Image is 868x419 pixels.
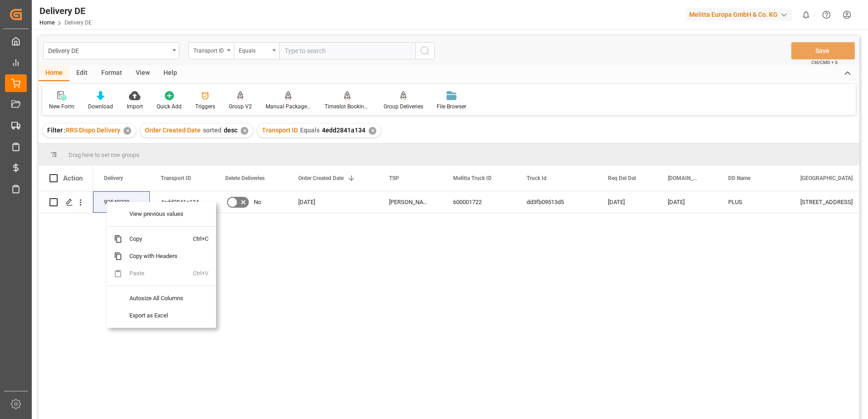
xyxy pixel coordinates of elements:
[43,42,179,59] button: open menu
[453,175,492,181] span: Melitta Truck ID
[437,102,466,111] div: File Browser
[657,191,717,213] div: [DATE]
[816,5,837,25] button: Help Center
[48,44,169,56] div: Delivery DE
[241,127,248,135] div: ✕
[123,127,131,135] div: ✕
[516,191,597,213] div: dd3fb09513d5
[69,66,94,81] div: Edit
[225,175,265,181] span: Delete Deliveries
[39,4,92,18] div: Delivery DE
[384,102,423,111] div: Group Deliveries
[157,102,182,111] div: Quick Add
[325,102,370,111] div: Timeslot Booking Report
[800,175,853,181] span: [GEOGRAPHIC_DATA]
[668,175,698,181] span: [DOMAIN_NAME] Dat
[262,127,298,134] span: Transport ID
[188,42,234,59] button: open menu
[527,175,547,181] span: Truck Id
[195,102,215,111] div: Triggers
[66,127,120,134] span: RRS Dispo Delivery
[49,102,74,111] div: New Form
[686,8,792,21] div: Melitta Europa GmbH & Co. KG
[193,230,212,248] span: Ctrl+C
[39,19,54,26] a: Home
[234,42,279,59] button: open menu
[104,175,123,181] span: Delivery
[150,191,214,213] div: 4edd2841a134
[122,205,193,223] span: View previous values
[157,66,184,81] div: Help
[193,44,224,55] div: Transport ID
[122,307,193,324] span: Export as Excel
[88,102,113,111] div: Download
[93,191,150,213] div: 92549230
[791,42,855,59] button: Save
[686,6,796,23] button: Melitta Europa GmbH & Co. KG
[389,175,399,181] span: TSP
[287,191,378,213] div: [DATE]
[229,102,252,111] div: Group V2
[94,66,129,81] div: Format
[415,42,434,59] button: search button
[193,265,212,282] span: Ctrl+V
[63,174,83,182] div: Action
[266,102,311,111] div: Manual Package TypeDetermination
[122,290,193,307] span: Autosize All Columns
[122,248,193,265] span: Copy with Headers
[122,265,193,282] span: Paste
[279,42,415,59] input: Type to search
[811,59,838,66] span: Ctrl/CMD + S
[608,175,636,181] span: Req Del Dat
[47,127,66,134] span: Filter :
[69,151,139,158] span: Drag here to set row groups
[298,175,344,181] span: Order Created Date
[39,66,69,81] div: Home
[161,175,191,181] span: Transport ID
[254,192,261,213] span: No
[728,175,750,181] span: DD Name
[239,44,270,55] div: Equals
[122,230,193,248] span: Copy
[203,127,222,134] span: sorted
[127,102,143,111] div: Import
[369,127,376,135] div: ✕
[378,191,442,213] div: [PERSON_NAME] BENELUX
[145,127,201,134] span: Order Created Date
[597,191,657,213] div: [DATE]
[442,191,516,213] div: 600001722
[717,191,789,213] div: PLUS
[39,191,93,213] div: Press SPACE to select this row.
[300,127,320,134] span: Equals
[224,127,237,134] span: desc
[129,66,157,81] div: View
[322,127,365,134] span: 4edd2841a134
[796,5,816,25] button: show 0 new notifications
